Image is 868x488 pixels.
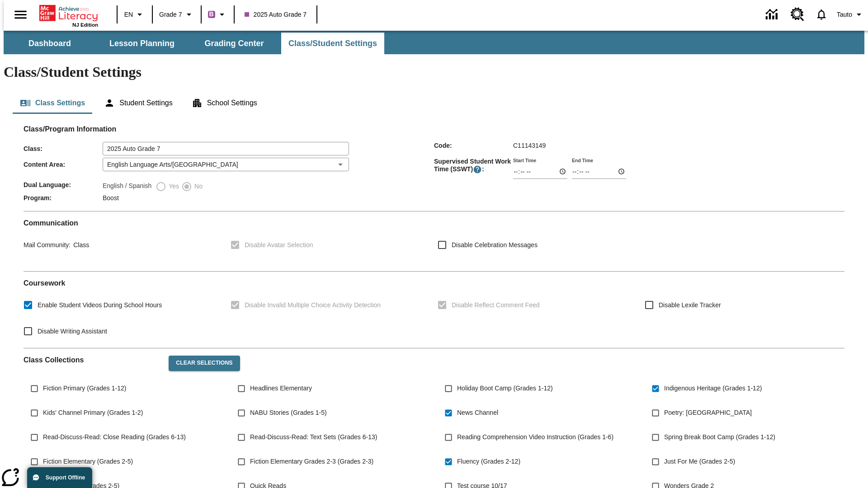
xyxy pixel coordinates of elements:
[13,92,92,114] button: Class Settings
[46,474,85,481] span: Support Offline
[24,145,103,152] span: Class :
[103,142,349,155] input: Class
[760,2,785,27] a: Data Center
[43,457,133,466] span: Fiction Elementary (Grades 2-5)
[28,38,71,49] span: Dashboard
[38,327,107,336] span: Disable Writing Assistant
[159,10,182,19] span: Grade 7
[572,157,593,164] label: End Time
[4,33,385,54] div: SubNavbar
[664,408,752,418] span: Poetry: [GEOGRAPHIC_DATA]
[810,3,833,26] a: Notifications
[189,33,279,54] button: Grading Center
[245,240,313,250] span: Disable Avatar Selection
[452,300,540,310] span: Disable Reflect Comment Feed
[13,92,855,114] div: Class/Student Settings
[664,432,775,442] span: Spring Break Boot Camp (Grades 1-12)
[24,219,844,227] h2: Communication
[38,300,162,310] span: Enable Student Videos During School Hours
[250,457,373,466] span: Fiction Elementary Grades 2-3 (Grades 2-3)
[71,241,89,249] span: Class
[43,408,143,418] span: Kids' Channel Primary (Grades 1-2)
[39,4,98,22] a: Home
[24,134,844,204] div: Class/Program Information
[166,182,179,191] span: Yes
[837,10,852,19] span: Tauto
[473,165,482,174] button: Supervised Student Work Time is the timeframe when students can take LevelSet and when lessons ar...
[109,38,175,49] span: Lesson Planning
[204,38,264,49] span: Grading Center
[7,1,34,28] button: Open side menu
[281,33,384,54] button: Class/Student Settings
[434,142,513,149] span: Code :
[24,241,71,249] span: Mail Community :
[97,92,179,114] button: Student Settings
[24,194,103,202] span: Program :
[250,384,312,393] span: Headlines Elementary
[457,408,498,418] span: News Channel
[192,182,203,191] span: No
[245,10,307,19] span: 2025 Auto Grade 7
[833,6,868,23] button: Profile/Settings
[664,457,735,466] span: Just For Me (Grades 2-5)
[452,240,538,250] span: Disable Celebration Messages
[250,432,377,442] span: Read-Discuss-Read: Text Sets (Grades 6-13)
[204,6,231,23] button: Boost Class color is purple. Change class color
[24,181,103,188] span: Dual Language :
[245,300,381,310] span: Disable Invalid Multiple Choice Activity Detection
[103,194,119,202] span: Boost
[124,10,133,19] span: EN
[24,125,844,133] h2: Class/Program Information
[24,279,844,287] h2: Course work
[457,384,553,393] span: Holiday Boot Camp (Grades 1-12)
[4,64,864,80] h1: Class/Student Settings
[209,9,214,20] span: B
[103,181,151,192] label: English / Spanish
[120,6,149,23] button: Language: EN, Select a language
[785,2,810,27] a: Resource Center, Will open in new tab
[434,158,513,174] span: Supervised Student Work Time (SSWT) :
[4,31,864,54] div: SubNavbar
[250,408,327,418] span: NABU Stories (Grades 1-5)
[24,219,844,264] div: Communication
[72,22,98,28] span: NJ Edition
[5,33,95,54] button: Dashboard
[43,432,186,442] span: Read-Discuss-Read: Close Reading (Grades 6-13)
[156,6,198,23] button: Grade: Grade 7, Select a grade
[27,467,92,488] button: Support Offline
[169,356,240,371] button: Clear Selections
[184,92,264,114] button: School Settings
[288,38,377,49] span: Class/Student Settings
[24,356,161,364] h2: Class Collections
[513,157,536,164] label: Start Time
[39,3,98,28] div: Home
[43,384,126,393] span: Fiction Primary (Grades 1-12)
[103,158,349,171] div: English Language Arts/[GEOGRAPHIC_DATA]
[24,161,103,168] span: Content Area :
[24,279,844,341] div: Coursework
[457,457,520,466] span: Fluency (Grades 2-12)
[97,33,187,54] button: Lesson Planning
[457,432,613,442] span: Reading Comprehension Video Instruction (Grades 1-6)
[513,142,546,149] span: C11143149
[659,300,721,310] span: Disable Lexile Tracker
[664,384,762,393] span: Indigenous Heritage (Grades 1-12)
